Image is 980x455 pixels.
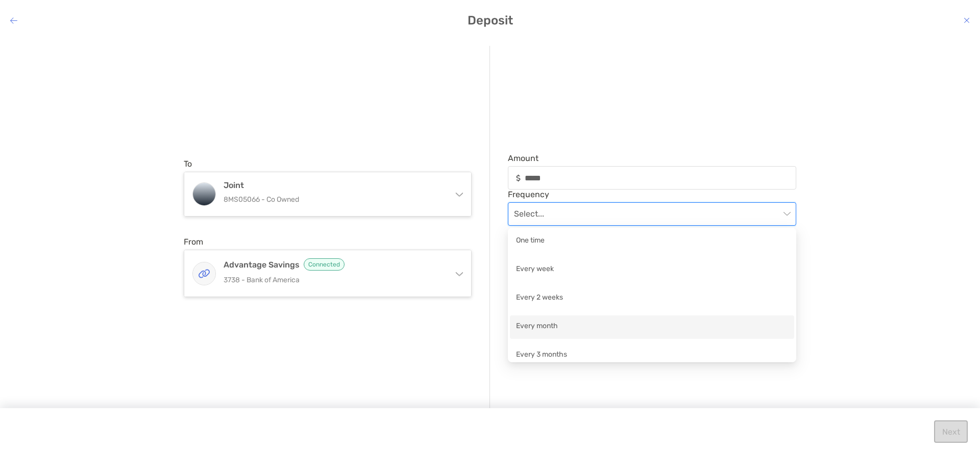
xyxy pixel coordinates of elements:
[516,235,788,248] div: One time
[508,153,796,163] span: Amount
[510,287,794,310] div: Every 2 weeks
[510,344,794,367] div: Every 3 months
[516,292,788,305] div: Every 2 weeks
[224,180,444,190] h4: Joint
[516,174,521,182] img: input icon
[304,258,345,271] span: Connected
[510,230,794,253] div: One time
[224,193,444,206] p: 8MS05066 - Co Owned
[508,190,796,199] span: Frequency
[525,174,796,182] input: Amountinput icon
[224,258,444,271] h4: Advantage Savings
[224,274,444,286] p: 3738 - Bank of America
[184,237,203,247] label: From
[184,159,192,169] label: To
[516,263,788,276] div: Every week
[510,315,794,339] div: Every month
[193,262,215,285] img: Advantage Savings
[193,183,215,205] img: Joint
[516,349,788,362] div: Every 3 months
[516,320,788,333] div: Every month
[510,258,794,282] div: Every week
